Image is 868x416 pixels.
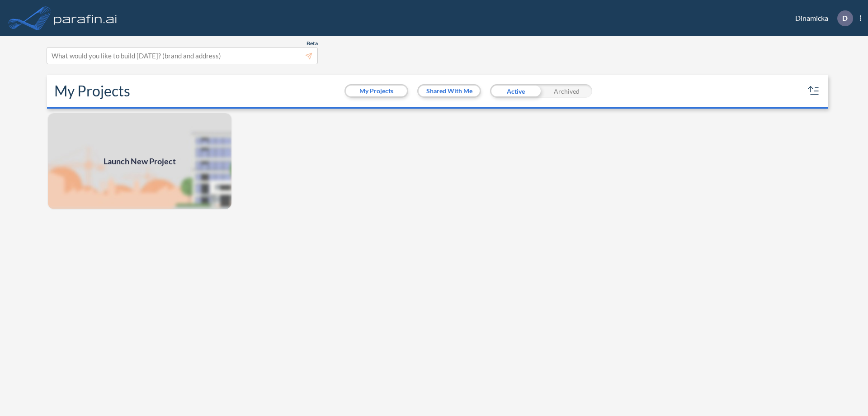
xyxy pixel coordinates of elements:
[307,40,318,47] span: Beta
[807,84,821,98] button: sort
[541,84,592,98] div: Archived
[52,9,119,27] img: logo
[54,82,130,100] h2: My Projects
[47,112,232,210] img: add
[419,86,480,96] button: Shared With Me
[782,10,861,26] div: Dinamicka
[47,112,232,210] a: Launch New Project
[346,86,407,96] button: My Projects
[104,155,176,167] span: Launch New Project
[490,84,541,98] div: Active
[842,14,848,22] p: D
